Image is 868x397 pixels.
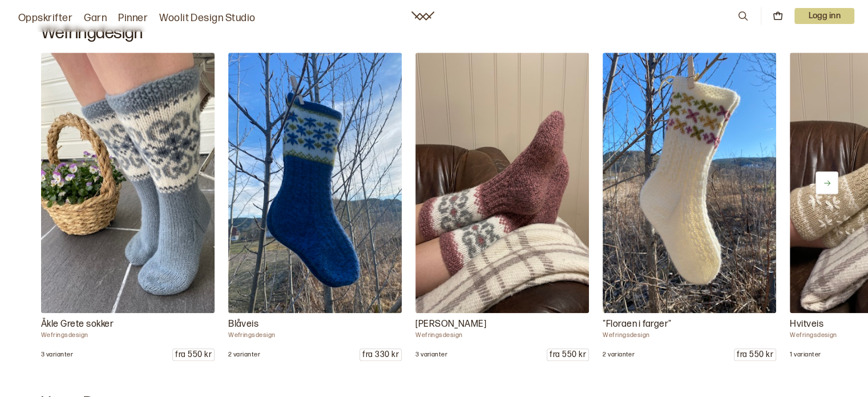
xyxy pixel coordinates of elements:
a: Wefringsdesign Vårens vakreste eventyr er når blåveisen dukker frem. Kos deg med blåveis sokker s... [228,53,402,361]
p: "Floraen i farger" [603,318,776,331]
p: 3 varianter [41,351,73,359]
a: Oppskrifter [18,10,72,26]
p: 1 varianter [790,351,821,359]
p: 2 varianter [228,351,260,359]
a: Woolit Design Studio [159,10,256,26]
img: Wefringsdesign Caroline Nasjonalromantiske sokker som er inspirert av mammas gamle åkle. I Busker... [41,53,215,313]
p: fra 330 kr [360,349,401,360]
p: 3 varianter [415,351,447,359]
p: Wefringsdesign [603,331,776,339]
button: User dropdown [794,8,854,24]
p: fra 550 kr [173,349,214,360]
p: 2 varianter [603,351,635,359]
p: [PERSON_NAME] [415,318,589,331]
a: Woolit [411,11,434,21]
p: Blåveis [228,318,402,331]
a: Wefringsdesign Caroline Nasjonalromantiske sokker som er inspirert av mammas gamle åkle. I Busker... [41,53,215,361]
img: Wefringsdesign Caroline Våren er en tid for farger. Jeg husker fra barndommen boka "Floraen i far... [603,53,776,313]
p: fra 550 kr [547,349,588,360]
a: Pinner [118,10,148,26]
p: Wefringsdesign [415,331,589,339]
a: Wefringsdesign Caroline Våren er en tid for farger. Jeg husker fra barndommen boka "Floraen i far... [603,53,776,361]
p: Wefringsdesign [228,331,402,339]
p: Wefringsdesign [41,331,215,339]
a: Garn [84,10,107,26]
a: Wefringsdesign Caroline Nasjonalromantiske sokker som er inspirert av mammas gamle åkle. I Busker... [415,53,589,361]
p: Åkle Grete sokker [41,318,215,331]
img: Wefringsdesign Vårens vakreste eventyr er når blåveisen dukker frem. Kos deg med blåveis sokker s... [228,53,402,313]
p: fra 550 kr [734,349,776,360]
img: Wefringsdesign Caroline Nasjonalromantiske sokker som er inspirert av mammas gamle åkle. I Busker... [415,53,589,313]
h2: Wefringdesign [41,23,827,43]
p: Logg inn [794,8,854,24]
